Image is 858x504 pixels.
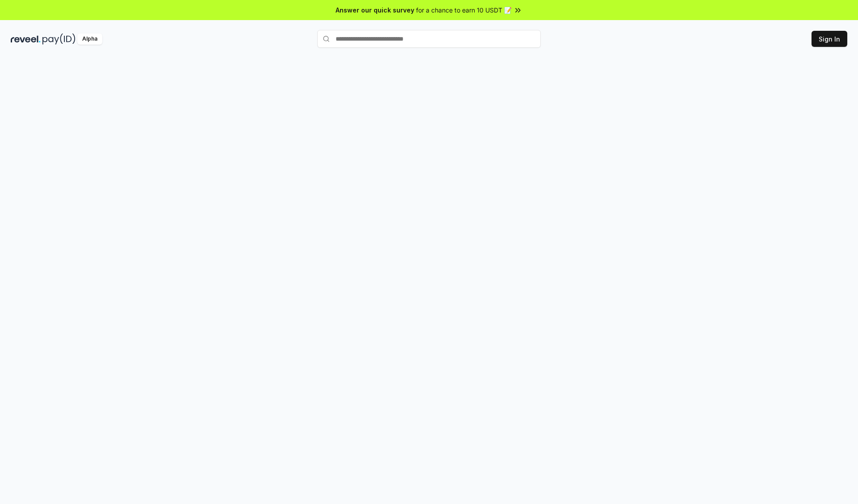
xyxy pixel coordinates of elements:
img: reveel_dark [11,33,41,45]
div: Alpha [77,33,102,45]
img: pay_id [42,33,76,45]
button: Sign In [812,31,847,47]
span: Answer our quick survey [336,5,414,15]
span: for a chance to earn 10 USDT 📝 [416,5,512,15]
